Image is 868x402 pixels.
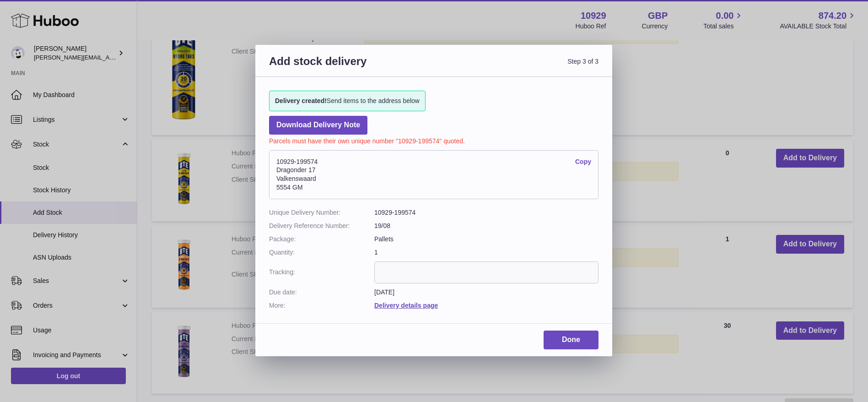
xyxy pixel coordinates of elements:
[269,261,374,283] dt: Tracking:
[275,97,420,105] span: Send items to the address below
[269,54,434,79] h3: Add stock delivery
[269,222,374,230] dt: Delivery Reference Number:
[374,208,598,217] dd: 10929-199574
[575,158,591,166] a: Copy
[269,135,598,146] p: Parcels must have their own unique number "10929-199574" quoted.
[269,235,374,244] dt: Package:
[275,97,327,104] strong: Delivery created!
[269,288,374,297] dt: Due date:
[374,235,598,244] dd: Pallets
[374,288,598,297] dd: [DATE]
[269,150,598,200] address: 10929-199574 Dragonder 17 Valkenswaard 5554 GM
[374,302,438,309] a: Delivery details page
[434,54,598,79] span: Step 3 of 3
[374,222,598,230] dd: 19/08
[544,331,598,349] a: Done
[269,208,374,217] dt: Unique Delivery Number:
[374,248,598,257] dd: 1
[269,248,374,257] dt: Quantity:
[269,301,374,310] dt: More:
[269,116,367,135] a: Download Delivery Note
